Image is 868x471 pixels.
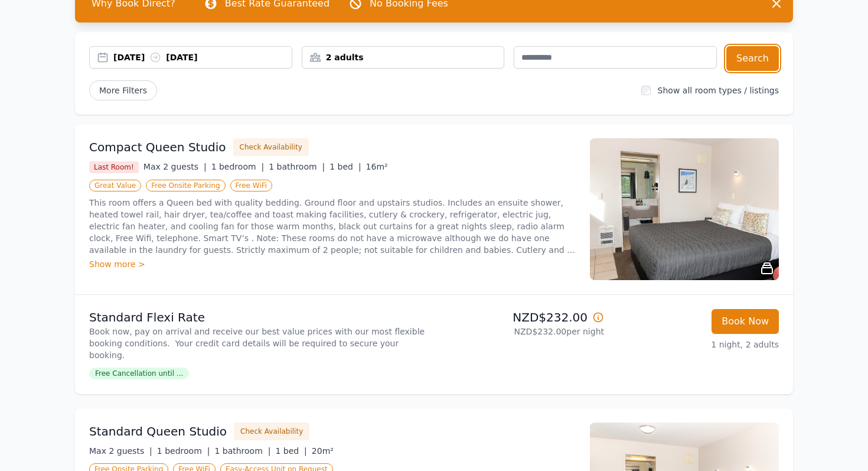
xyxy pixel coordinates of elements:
[89,80,157,100] span: More Filters
[89,309,429,326] p: Standard Flexi Rate
[214,446,270,456] span: 1 bathroom |
[89,258,576,270] div: Show more >
[157,446,210,456] span: 1 bedroom |
[89,139,226,155] h3: Compact Queen Studio
[89,326,429,361] p: Book now, pay on arrival and receive our best value prices with our most flexible booking conditi...
[143,162,207,171] span: Max 2 guests |
[439,326,604,337] p: NZD$232.00 per night
[234,423,309,440] button: Check Availability
[211,162,265,171] span: 1 bedroom |
[439,309,604,326] p: NZD$232.00
[275,446,306,456] span: 1 bed |
[233,138,309,156] button: Check Availability
[230,180,273,191] span: Free WiFi
[302,51,504,63] div: 2 adults
[89,161,139,173] span: Last Room!
[312,446,334,456] span: 20m²
[89,423,227,440] h3: Standard Queen Studio
[113,51,292,63] div: [DATE] [DATE]
[89,197,576,256] p: This room offers a Queen bed with quality bedding. Ground floor and upstairs studios. Includes an...
[658,86,779,95] label: Show all room types / listings
[89,368,189,379] span: Free Cancellation until ...
[614,339,779,350] p: 1 night, 2 adults
[329,162,361,171] span: 1 bed |
[89,180,141,191] span: Great Value
[712,309,779,334] button: Book Now
[146,180,225,191] span: Free Onsite Parking
[89,446,152,456] span: Max 2 guests |
[726,46,779,71] button: Search
[269,162,325,171] span: 1 bathroom |
[366,162,388,171] span: 16m²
